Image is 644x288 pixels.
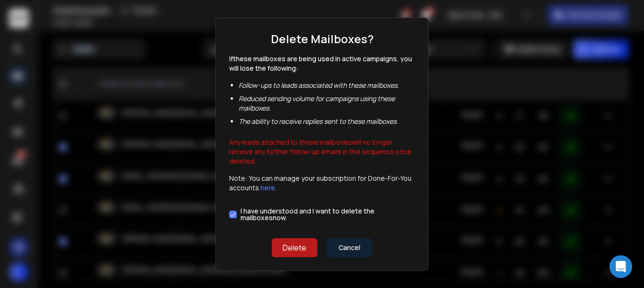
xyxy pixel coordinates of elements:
h1: Delete Mailboxes? [271,31,374,46]
p: Any leads attached to these mailboxes will no longer receive any further follow-up emails in the ... [229,134,415,166]
button: Cancel [327,238,372,257]
label: I have understood and I want to delete the mailbox es now. [241,208,415,221]
li: Reduced sending volume for campaigns using these mailboxes . [239,94,415,113]
a: here [260,183,275,193]
div: Open Intercom Messenger [609,255,632,278]
li: The ability to receive replies sent to these mailboxes . [239,117,415,126]
li: Follow-ups to leads associated with these mailboxes . [239,81,415,90]
p: Note: You can manage your subscription for Done-For-You accounts . [229,174,415,193]
p: If these mailboxes are being used in active campaigns, you will lose the following: [229,54,415,73]
button: Delete [272,238,317,257]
